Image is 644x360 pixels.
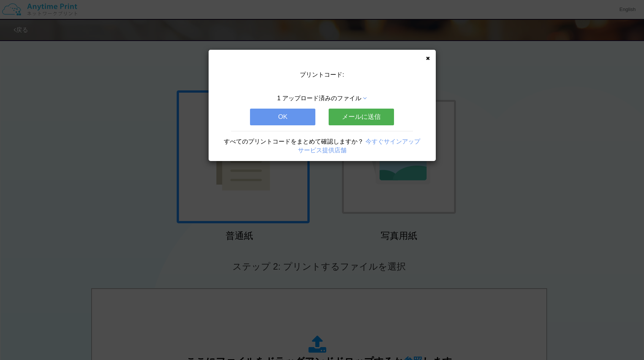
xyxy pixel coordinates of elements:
[298,147,347,153] a: サービス提供店舗
[366,138,420,145] a: 今すぐサインアップ
[300,71,344,78] span: プリントコード:
[329,109,394,125] button: メールに送信
[250,109,315,125] button: OK
[224,138,364,145] span: すべてのプリントコードをまとめて確認しますか？
[277,95,361,101] span: 1 アップロード済みのファイル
